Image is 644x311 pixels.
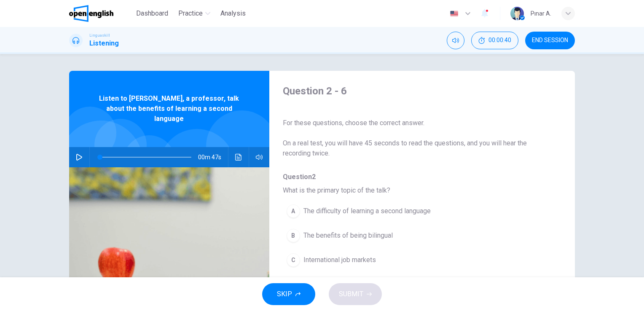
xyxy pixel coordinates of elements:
span: SKIP [277,288,292,300]
img: OpenEnglish logo [69,5,113,22]
button: Practice [175,6,214,21]
span: The benefits of being bilingual [303,231,393,241]
span: Linguaskill [89,32,110,38]
div: C [287,253,300,267]
h1: Listening [89,38,119,48]
button: END SESSION [525,32,575,49]
div: Pınar A. [531,8,551,19]
button: Dashboard [133,6,172,21]
button: SKIP [262,283,315,305]
button: 00:00:40 [471,32,518,49]
span: Dashboard [136,8,168,19]
button: Click to see the audio transcription [232,147,245,167]
span: 00:00:40 [488,37,511,44]
img: Profile picture [510,7,524,20]
img: en [449,11,459,17]
div: Hide [471,32,518,49]
a: OpenEnglish logo [69,5,133,22]
h4: Question 2 - 6 [283,84,548,98]
button: BThe benefits of being bilingual [283,225,518,246]
button: CInternational job markets [283,249,518,271]
span: 00m 47s [198,147,228,167]
button: Analysis [217,6,249,21]
span: Listen to [PERSON_NAME], a professor, talk about the benefits of learning a second language [97,94,242,124]
div: Mute [447,32,464,49]
span: On a real test, you will have 45 seconds to read the questions, and you will hear the recording t... [283,138,548,158]
button: AThe difficulty of learning a second language [283,201,518,222]
div: B [287,229,300,242]
span: Practice [178,8,203,19]
span: For these questions, choose the correct answer. [283,118,548,128]
span: What is the primary topic of the talk? [283,185,548,196]
span: International job markets [303,255,376,265]
span: The difficulty of learning a second language [303,206,431,216]
div: A [287,204,300,218]
span: Question 2 [283,172,548,182]
span: END SESSION [532,37,568,44]
span: Analysis [220,8,246,19]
